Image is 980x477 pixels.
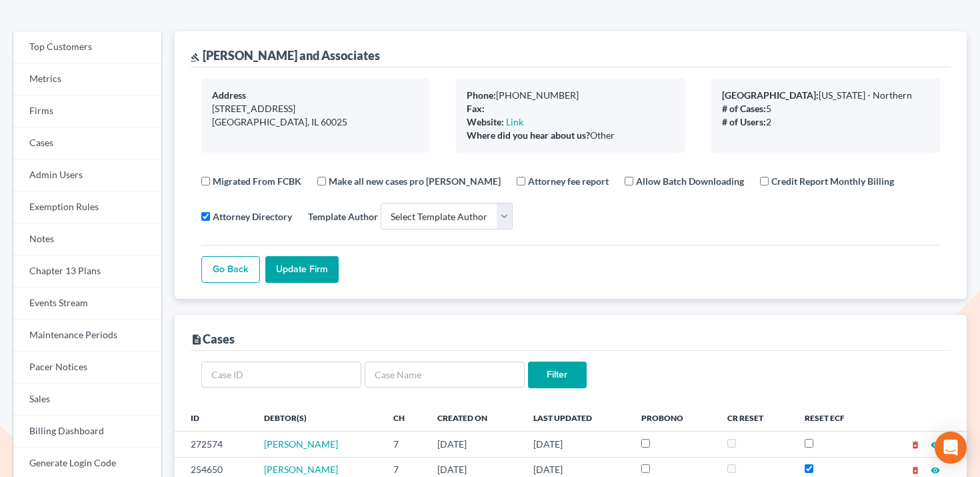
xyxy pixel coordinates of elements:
label: Migrated From FCBK [213,174,301,188]
div: 2 [722,115,929,129]
label: Attorney Directory [213,209,292,223]
label: Attorney fee report [528,174,609,188]
b: Website: [467,116,504,127]
th: Ch [383,404,427,431]
div: Cases [191,331,235,347]
input: Filter [528,362,587,388]
b: Fax: [467,103,485,114]
a: visibility [931,438,940,450]
label: Credit Report Monthly Billing [771,174,894,188]
td: 272574 [175,432,254,457]
i: visibility [931,466,940,475]
div: 5 [722,102,929,115]
label: Template Author [308,209,378,223]
a: [PERSON_NAME] [264,464,338,475]
b: [GEOGRAPHIC_DATA]: [722,89,819,101]
i: visibility [931,440,940,450]
th: CR Reset [717,404,794,431]
a: [PERSON_NAME] [264,438,338,450]
th: Last Updated [523,404,631,431]
td: [DATE] [523,432,631,457]
a: Sales [13,384,161,416]
th: Reset ECF [794,404,877,431]
i: gavel [191,53,200,62]
label: Allow Batch Downloading [636,174,744,188]
td: [DATE] [427,432,523,457]
td: 7 [383,432,427,457]
div: [PHONE_NUMBER] [467,89,674,102]
input: Update Firm [265,256,339,283]
th: ID [175,404,254,431]
a: Go Back [201,256,260,283]
b: Phone: [467,89,496,101]
a: Notes [13,223,161,256]
th: ProBono [631,404,716,431]
b: # of Cases: [722,103,766,114]
div: [GEOGRAPHIC_DATA], IL 60025 [212,115,419,129]
input: Case Name [365,362,525,388]
a: Billing Dashboard [13,416,161,448]
a: Admin Users [13,159,161,191]
a: delete_forever [911,464,920,475]
a: Cases [13,127,161,159]
i: description [191,334,203,346]
label: Make all new cases pro [PERSON_NAME] [329,174,501,188]
a: visibility [931,464,940,475]
i: delete_forever [911,440,920,450]
th: Created On [427,404,523,431]
b: Where did you hear about us? [467,129,590,141]
a: delete_forever [911,438,920,450]
a: Chapter 13 Plans [13,256,161,288]
div: [US_STATE] - Northern [722,89,929,102]
div: [STREET_ADDRESS] [212,102,419,115]
a: Firms [13,95,161,127]
a: Pacer Notices [13,352,161,384]
a: Metrics [13,63,161,95]
div: [PERSON_NAME] and Associates [191,47,380,63]
a: Exemption Rules [13,191,161,223]
div: Open Intercom Messenger [935,432,967,464]
a: Maintenance Periods [13,320,161,352]
div: Other [467,129,674,142]
input: Case ID [201,362,361,388]
i: delete_forever [911,466,920,475]
b: # of Users: [722,116,766,127]
b: Address [212,89,246,101]
th: Debtor(s) [253,404,382,431]
a: Link [506,116,523,127]
a: Events Stream [13,288,161,320]
a: Top Customers [13,31,161,63]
